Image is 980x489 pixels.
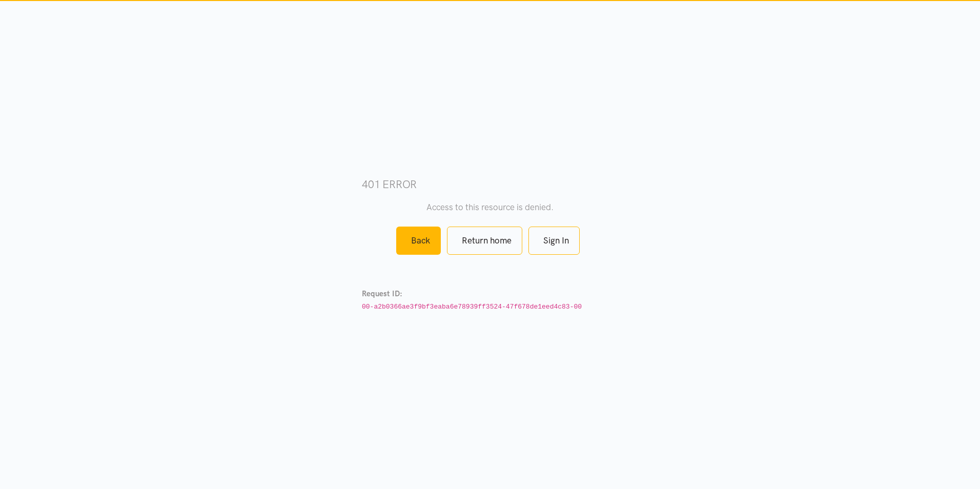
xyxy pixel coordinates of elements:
a: Return home [447,227,522,255]
a: Sign In [528,227,580,255]
a: Back [396,227,441,255]
strong: Request ID: [362,289,402,298]
h3: 401 error [362,177,618,192]
p: Access to this resource is denied. [362,200,618,214]
code: 00-a2b0366ae3f9bf3eaba6e78939ff3524-47f678de1eed4c83-00 [362,303,582,311]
